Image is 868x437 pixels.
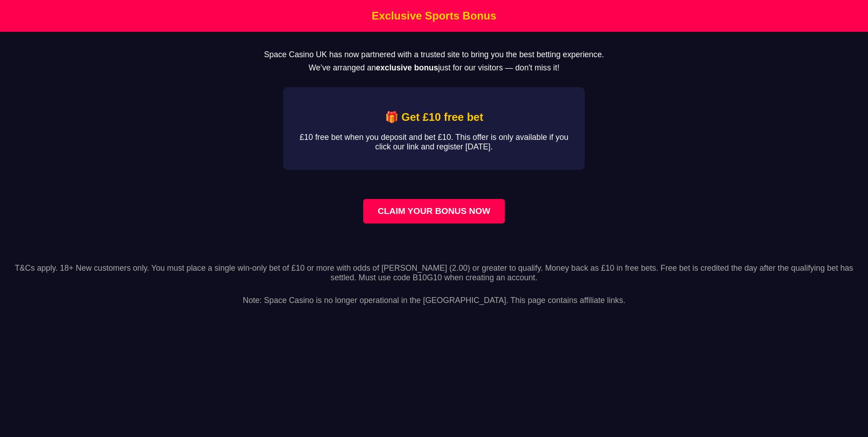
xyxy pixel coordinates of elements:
h1: Exclusive Sports Bonus [2,10,866,22]
p: We’ve arranged an just for our visitors — don't miss it! [15,63,853,73]
a: Claim your bonus now [363,199,505,223]
strong: exclusive bonus [376,63,438,72]
div: Affiliate Bonus [283,87,585,170]
p: £10 free bet when you deposit and bet £10. This offer is only available if you click our link and... [298,133,570,152]
p: Space Casino UK has now partnered with a trusted site to bring you the best betting experience. [15,50,853,60]
p: T&Cs apply. 18+ New customers only. You must place a single win-only bet of £10 or more with odds... [7,263,861,283]
h2: 🎁 Get £10 free bet [298,111,570,124]
p: Note: Space Casino is no longer operational in the [GEOGRAPHIC_DATA]. This page contains affiliat... [7,286,861,305]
